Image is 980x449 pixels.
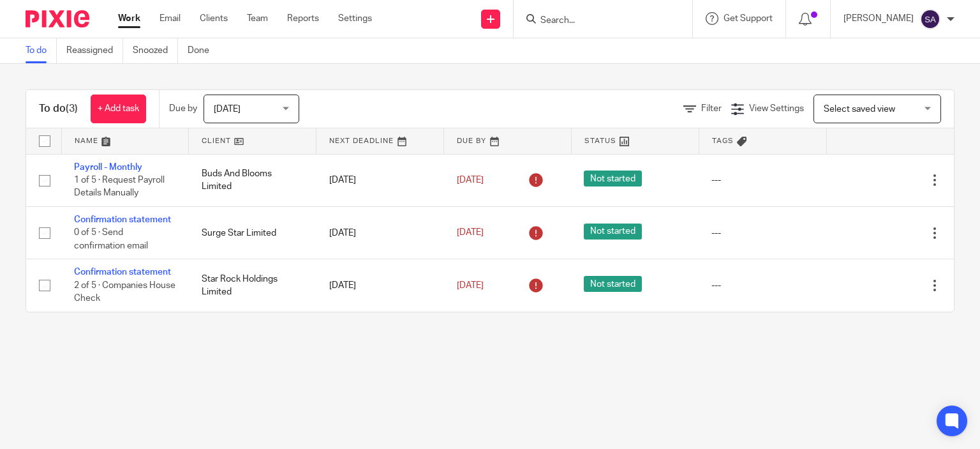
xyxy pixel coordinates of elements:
[214,105,241,114] span: [DATE]
[287,12,319,25] a: Reports
[711,227,813,240] div: ---
[66,38,123,63] a: Reassigned
[724,14,773,23] span: Get Support
[200,12,228,25] a: Clients
[26,10,89,27] img: Pixie
[539,15,654,27] input: Search
[316,154,444,206] td: [DATE]
[316,259,444,312] td: [DATE]
[749,104,804,113] span: View Settings
[711,174,813,186] div: ---
[189,206,316,259] td: Surge Star Limited
[843,12,914,25] p: [PERSON_NAME]
[74,281,175,303] span: 2 of 5 · Companies House Check
[247,12,268,25] a: Team
[118,12,140,25] a: Work
[457,176,484,185] span: [DATE]
[91,95,146,123] a: + Add task
[701,104,722,113] span: Filter
[74,176,165,198] span: 1 of 5 · Request Payroll Details Manually
[338,12,372,25] a: Settings
[74,215,171,224] a: Confirmation statement
[169,102,197,115] p: Due by
[189,259,316,312] td: Star Rock Holdings Limited
[457,229,484,238] span: [DATE]
[26,38,57,63] a: To do
[920,9,940,29] img: svg%3E
[160,12,181,25] a: Email
[39,102,78,116] h1: To do
[712,137,734,144] span: Tags
[74,268,171,277] a: Confirmation statement
[189,154,316,206] td: Buds And Blooms Limited
[584,224,642,240] span: Not started
[711,279,813,292] div: ---
[188,38,219,63] a: Done
[584,276,642,292] span: Not started
[74,163,142,172] a: Payroll - Monthly
[824,105,895,114] span: Select saved view
[457,281,484,290] span: [DATE]
[584,171,642,186] span: Not started
[316,206,444,259] td: [DATE]
[133,38,178,63] a: Snoozed
[74,229,148,251] span: 0 of 5 · Send confirmation email
[66,103,78,114] span: (3)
